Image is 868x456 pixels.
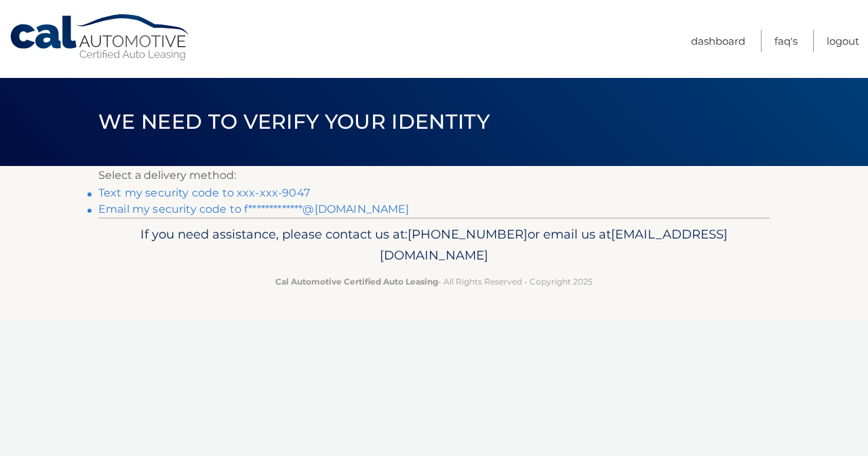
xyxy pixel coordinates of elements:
span: [PHONE_NUMBER] [408,226,528,242]
span: We need to verify your identity [98,109,490,134]
a: FAQ's [774,30,797,52]
a: Logout [827,30,859,52]
a: Cal Automotive [9,14,192,62]
p: If you need assistance, please contact us at: or email us at [107,224,761,267]
p: Select a delivery method: [98,166,770,185]
p: - All Rights Reserved - Copyright 2025 [107,274,761,289]
a: Text my security code to xxx-xxx-9047 [98,186,310,199]
a: Dashboard [691,30,745,52]
strong: Cal Automotive Certified Auto Leasing [275,276,438,287]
